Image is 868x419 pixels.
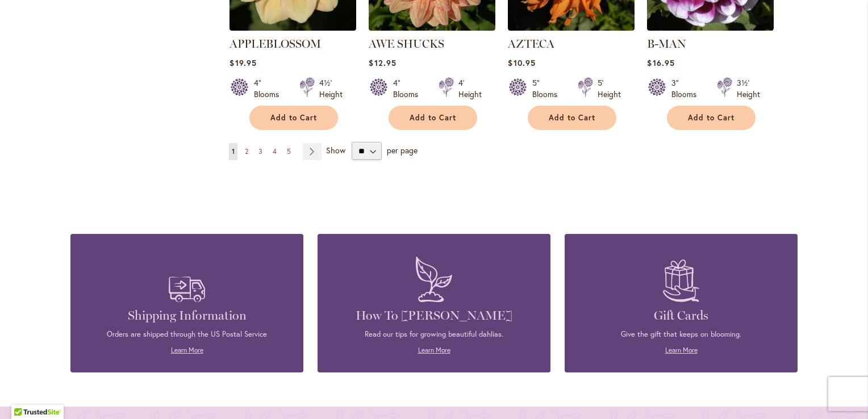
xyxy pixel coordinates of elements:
button: Add to Cart [249,106,338,130]
a: 4 [270,143,279,160]
a: AZTECA [508,37,554,51]
button: Add to Cart [389,106,477,130]
div: 4' Height [458,77,482,100]
button: Add to Cart [667,106,756,130]
div: 5" Blooms [532,77,564,100]
span: 3 [258,147,262,156]
a: B-MAN [647,22,774,33]
span: Show [326,145,345,156]
a: 2 [242,143,251,160]
span: Add to Cart [410,113,456,123]
a: Learn More [418,346,450,354]
div: 4½' Height [319,77,343,100]
iframe: Launch Accessibility Center [9,379,40,410]
a: 5 [284,143,294,160]
a: AZTECA [508,22,635,33]
a: AWE SHUCKS [369,37,444,51]
div: 3" Blooms [671,77,703,100]
span: $10.95 [508,57,535,68]
span: Add to Cart [270,113,317,123]
p: Give the gift that keeps on blooming. [582,329,781,340]
h4: How To [PERSON_NAME] [335,308,533,324]
a: AWE SHUCKS [369,22,495,33]
span: 1 [232,147,235,156]
div: 5' Height [598,77,621,100]
span: Add to Cart [549,113,595,123]
a: APPLEBLOSSOM [229,22,356,33]
a: B-MAN [647,37,686,51]
button: Add to Cart [528,106,616,130]
a: APPLEBLOSSOM [229,37,321,51]
span: $19.95 [229,57,256,68]
span: 2 [245,147,248,156]
span: per page [387,145,418,156]
div: 3½' Height [737,77,760,100]
p: Orders are shipped through the US Postal Service [87,329,286,340]
p: Read our tips for growing beautiful dahlias. [335,329,533,340]
span: Add to Cart [688,113,735,123]
span: 5 [287,147,291,156]
h4: Gift Cards [582,308,781,324]
span: 4 [273,147,277,156]
div: 4" Blooms [393,77,425,100]
span: $16.95 [647,57,674,68]
span: $12.95 [369,57,396,68]
a: 3 [256,143,265,160]
a: Learn More [665,346,698,354]
div: 4" Blooms [254,77,286,100]
h4: Shipping Information [87,308,286,324]
a: Learn More [171,346,203,354]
